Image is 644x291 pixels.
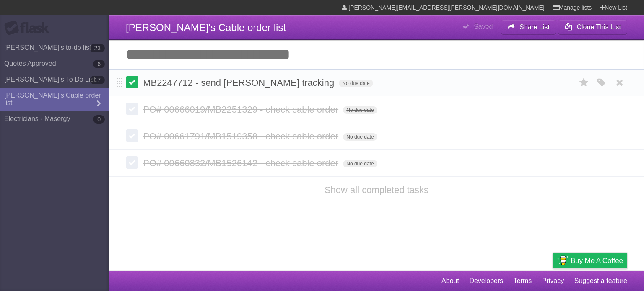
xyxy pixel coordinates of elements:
[90,44,105,52] b: 23
[126,156,138,169] label: Done
[339,80,373,87] span: No due date
[519,23,550,31] b: Share List
[93,60,105,68] b: 6
[553,253,627,268] a: Buy me a coffee
[469,273,503,289] a: Developers
[93,115,105,124] b: 0
[571,253,623,268] span: Buy me a coffee
[4,21,55,36] div: Flask
[90,76,105,84] b: 17
[126,129,138,142] label: Done
[542,273,564,289] a: Privacy
[126,22,286,33] span: [PERSON_NAME]'s Cable order list
[343,133,377,141] span: No due date
[343,160,377,167] span: No due date
[143,104,340,115] span: PO# 00666019/MB2251329 - check cable order
[576,76,592,90] label: Star task
[343,106,377,114] span: No due date
[557,253,569,268] img: Buy me a coffee
[574,273,627,289] a: Suggest a feature
[325,185,428,195] a: Show all completed tasks
[441,273,459,289] a: About
[143,158,340,168] span: PO# 00660832/MB1526142 - check cable order
[576,23,621,31] b: Clone This List
[501,20,556,35] button: Share List
[558,20,627,35] button: Clone This List
[143,131,340,142] span: PO# 00661791/MB1519358 - check cable order
[474,23,493,30] b: Saved
[143,77,336,88] span: MB2247712 - send [PERSON_NAME] tracking
[126,76,138,88] label: Done
[514,273,532,289] a: Terms
[126,103,138,115] label: Done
